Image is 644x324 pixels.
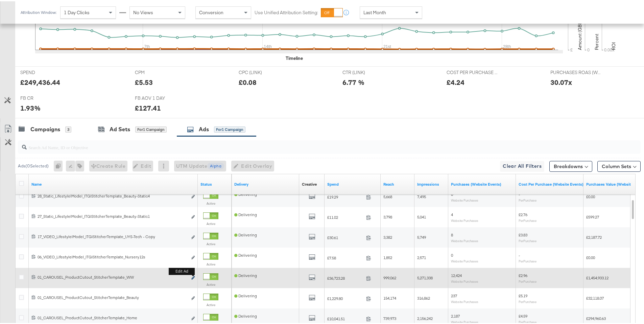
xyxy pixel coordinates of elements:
[342,68,393,74] span: CTR (LINK)
[234,272,257,277] span: Delivering
[18,162,49,168] div: Ads ( 0 Selected)
[451,298,478,302] sub: Website Purchases
[451,292,457,297] span: 237
[200,180,229,186] a: Shows the current state of your Ad.
[519,217,536,221] sub: Per Purchase
[327,193,363,198] span: £19.29
[500,160,544,170] button: Clear All Filters
[577,19,583,49] text: Amount (GBP)
[38,273,187,279] div: 01_CAROUSEL_ProductCutout_StitcherTemplate_WW
[203,281,218,285] label: Active
[519,180,583,186] a: The average cost for each purchase tracked by your Custom Audience pixel on your website after pe...
[451,251,453,256] span: 0
[519,298,536,302] sub: Per Purchase
[302,180,317,186] a: Shows the creative associated with your ad.
[135,94,186,100] span: FB AOV 1 DAY
[135,125,167,131] div: for 1 Campaign
[451,272,462,277] span: 12,424
[451,180,513,186] a: The number of times a purchase was made tracked by your Custom Audience pixel on your website aft...
[451,312,460,317] span: 2,187
[199,124,209,132] div: Ads
[203,200,218,204] label: Active
[203,261,218,265] label: Active
[503,161,542,169] span: Clear All Filters
[234,231,257,236] span: Delivering
[519,312,527,317] span: £4.59
[38,212,187,218] div: 27_Static_Lifestyle|Model_ITG|StitcherTemplate_Beauty-Static1
[239,76,257,86] div: £0.08
[20,76,60,86] div: £249,436.44
[597,160,641,170] button: Column Sets
[327,213,363,218] span: £11.02
[203,240,218,245] label: Active
[54,159,66,170] div: 0
[135,76,153,86] div: £5.53
[519,231,527,236] span: £3.83
[327,274,363,279] span: £36,723.28
[451,258,478,262] sub: Website Purchases
[586,213,599,218] span: £599.27
[519,319,536,323] sub: Per Purchase
[417,315,433,320] span: 2,156,242
[38,233,187,238] div: 17_VIDEO_Lifestyle|Model_ITG|StitcherTemplate_UYS-Tech - Copy
[255,8,318,15] label: Use Unified Attribution Setting:
[549,160,592,170] button: Breakdowns
[234,292,257,297] span: Delivering
[417,274,433,279] span: 5,271,338
[20,9,57,14] div: Attribution Window:
[327,234,363,239] span: £30.61
[417,213,426,218] span: 5,041
[234,211,257,216] span: Delivering
[417,180,446,186] a: The number of times your ad was served. On mobile apps an ad is counted as served the first time ...
[447,76,464,86] div: £4.24
[135,102,161,112] div: £127.41
[519,237,536,241] sub: Per Purchase
[550,68,601,74] span: PURCHASES ROAS (WEBSITE EVENTS)
[417,294,430,299] span: 316,862
[451,278,478,282] sub: Website Purchases
[327,295,363,300] span: £1,229.80
[586,315,606,320] span: £294,960.63
[586,294,604,299] span: £32,118.07
[451,197,478,201] sub: Website Purchases
[519,211,527,216] span: £2.76
[586,274,609,279] span: £1,454,933.12
[519,258,536,262] sub: Per Purchase
[383,233,392,238] span: 3,382
[20,94,71,100] span: FB CR
[65,125,71,131] div: 3
[383,315,396,320] span: 739,973
[342,76,364,86] div: 6.77 %
[135,68,186,74] span: CPM
[327,315,363,320] span: £10,041.51
[519,251,520,256] span: -
[417,193,426,198] span: 7,495
[327,180,378,186] a: The total amount spent to date.
[30,124,60,132] div: Campaigns
[133,8,153,14] span: No Views
[594,32,600,49] text: Percent
[203,301,218,306] label: Active
[451,237,478,241] sub: Website Purchases
[519,197,536,201] sub: Per Purchase
[611,41,617,49] text: ROI
[239,68,289,74] span: CPC (LINK)
[169,267,195,274] b: Edit ad
[519,278,536,282] sub: Per Purchase
[451,319,478,323] sub: Website Purchases
[38,192,187,198] div: 28_Static_Lifestyle|Model_ITG|StitcherTemplate_Beauty-Static4
[550,76,572,86] div: 30.07x
[586,193,595,198] span: £0.00
[383,213,392,218] span: 3,798
[383,294,396,299] span: 154,174
[383,193,392,198] span: 5,668
[327,254,363,259] span: £7.58
[363,8,386,14] span: Last Month
[234,180,296,186] a: Reflects the ability of your Ad to achieve delivery.
[451,217,478,221] sub: Website Purchases
[302,180,317,186] div: Creative
[199,8,223,14] span: Conversion
[383,180,412,186] a: The number of people your ad was served to.
[38,253,187,258] div: 06_VIDEO_Lifestyle|Model_ITG|StitcherTemplate_Nursery12s
[451,231,453,236] span: 8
